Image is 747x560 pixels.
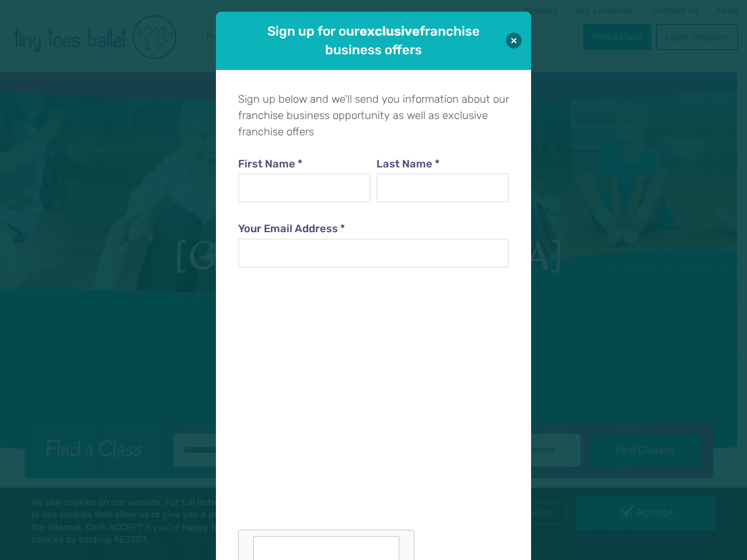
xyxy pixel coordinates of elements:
[238,156,371,173] label: First Name *
[376,156,509,173] label: Last Name *
[359,23,420,39] strong: exclusive
[238,221,509,237] label: Your Email Address *
[249,22,498,59] h1: Sign up for our franchise business offers
[238,92,509,140] p: Sign up below and we'll send you information about our franchise business opportunity as well as ...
